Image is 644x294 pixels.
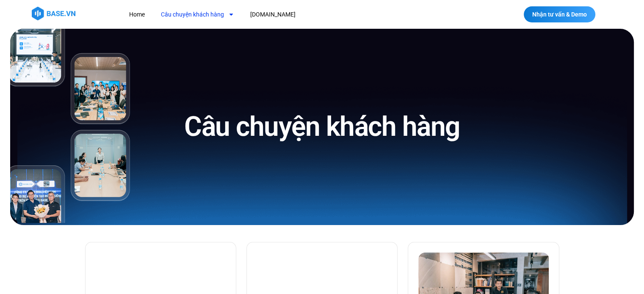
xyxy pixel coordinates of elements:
[532,11,587,17] span: Nhận tư vấn & Demo
[123,7,451,22] nav: Menu
[123,7,151,22] a: Home
[244,7,302,22] a: [DOMAIN_NAME]
[184,109,460,144] h1: Câu chuyện khách hàng
[524,6,595,22] a: Nhận tư vấn & Demo
[155,7,240,22] a: Câu chuyện khách hàng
